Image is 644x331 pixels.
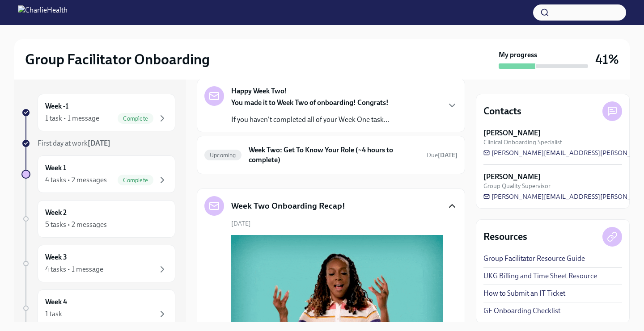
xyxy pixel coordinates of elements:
h4: Resources [483,230,527,243]
strong: You made it to Week Two of onboarding! Congrats! [231,98,389,107]
h3: 41% [595,51,619,67]
a: First day at work[DATE] [21,138,175,148]
a: Week 34 tasks • 1 message [21,245,175,282]
h6: Week -1 [45,101,68,111]
h2: Group Facilitator Onboarding [25,50,210,68]
a: Week 41 task [21,289,175,327]
a: Group Facilitator Resource Guide [483,254,585,264]
h6: Week Two: Get To Know Your Role (~4 hours to complete) [249,145,419,165]
a: Week 25 tasks • 2 messages [21,200,175,238]
span: First day at work [38,139,110,147]
h6: Week 4 [45,297,67,307]
p: If you haven't completed all of your Week One task... [231,115,389,125]
span: Complete [118,177,153,184]
a: Week 14 tasks • 2 messagesComplete [21,155,175,193]
span: [DATE] [231,219,251,228]
a: GF Onboarding Checklist [483,306,560,316]
strong: My progress [499,50,537,60]
span: Clinical Onboarding Specialist [483,138,562,147]
h5: Week Two Onboarding Recap! [231,200,345,212]
a: How to Submit an IT Ticket [483,289,565,298]
a: UKG Billing and Time Sheet Resource [483,271,597,281]
strong: [DATE] [438,151,458,159]
strong: [DATE] [88,139,110,147]
h4: Contacts [483,105,521,118]
h6: Week 3 [45,252,67,262]
span: Group Quality Supervisor [483,182,551,190]
strong: [PERSON_NAME] [483,128,541,138]
div: 5 tasks • 2 messages [45,220,107,230]
span: Upcoming [204,152,241,159]
span: Complete [118,115,153,122]
strong: [PERSON_NAME] [483,172,541,182]
h6: Week 2 [45,208,67,218]
a: Week -11 task • 1 messageComplete [21,94,175,131]
img: CharlieHealth [18,5,68,20]
h6: Week 1 [45,163,66,173]
strong: Happy Week Two! [231,86,287,96]
div: 1 task • 1 message [45,113,99,123]
div: 1 task [45,309,62,319]
a: UpcomingWeek Two: Get To Know Your Role (~4 hours to complete)Due[DATE] [204,143,458,167]
div: 4 tasks • 1 message [45,264,103,274]
span: Due [427,151,458,159]
div: 4 tasks • 2 messages [45,175,107,185]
